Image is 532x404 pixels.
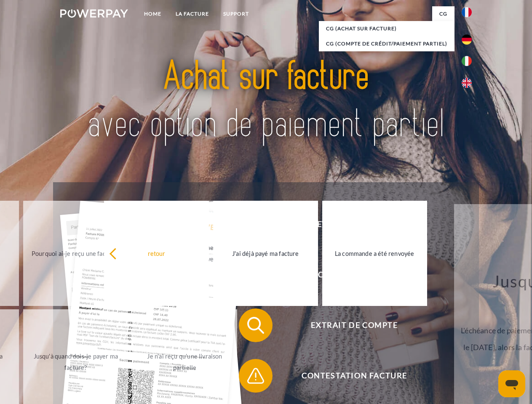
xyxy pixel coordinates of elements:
[239,308,458,342] button: Extrait de compte
[137,6,168,21] a: Home
[251,308,457,342] span: Extrait de compte
[498,370,525,397] iframe: Bouton de lancement de la fenêtre de messagerie
[462,7,472,17] img: fr
[432,6,454,21] a: CG
[245,365,266,386] img: qb_warning.svg
[239,359,458,393] button: Contestation Facture
[168,6,216,21] a: LA FACTURE
[462,35,472,45] img: de
[109,247,204,259] div: retour
[319,21,454,36] a: CG (achat sur facture)
[319,36,454,51] a: CG (Compte de crédit/paiement partiel)
[245,315,266,336] img: qb_search.svg
[137,351,232,373] div: Je n'ai reçu qu'une livraison partielle
[80,40,452,161] img: title-powerpay_fr.svg
[462,78,472,88] img: en
[216,6,256,21] a: Support
[60,9,128,18] img: logo-powerpay-white.svg
[462,56,472,66] img: it
[251,359,457,393] span: Contestation Facture
[28,351,123,373] div: Jusqu'à quand dois-je payer ma facture?
[327,247,422,259] div: La commande a été renvoyée
[28,247,123,259] div: Pourquoi ai-je reçu une facture?
[218,247,313,259] div: J'ai déjà payé ma facture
